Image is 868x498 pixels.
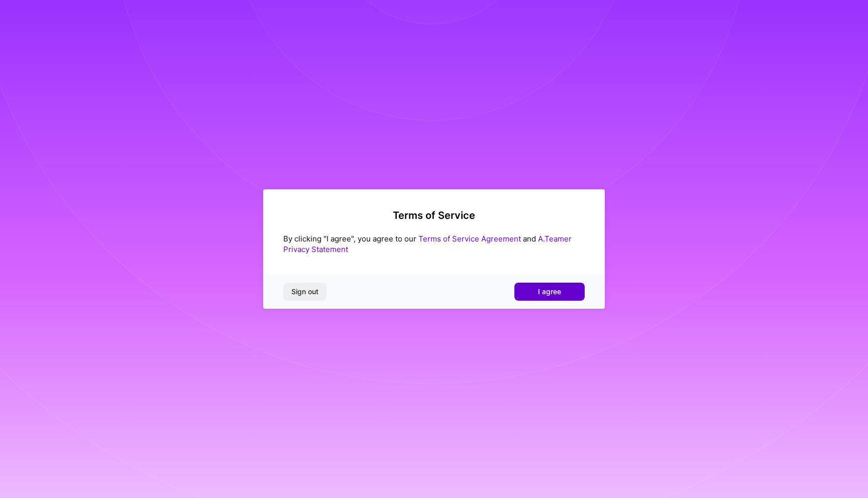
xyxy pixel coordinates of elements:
[418,234,521,243] a: Terms of Service Agreement
[538,287,561,297] span: I agree
[283,283,327,301] button: Sign out
[514,283,585,301] button: I agree
[283,233,585,255] div: By clicking "I agree", you agree to our and
[291,287,318,297] span: Sign out
[283,209,585,221] h2: Terms of Service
